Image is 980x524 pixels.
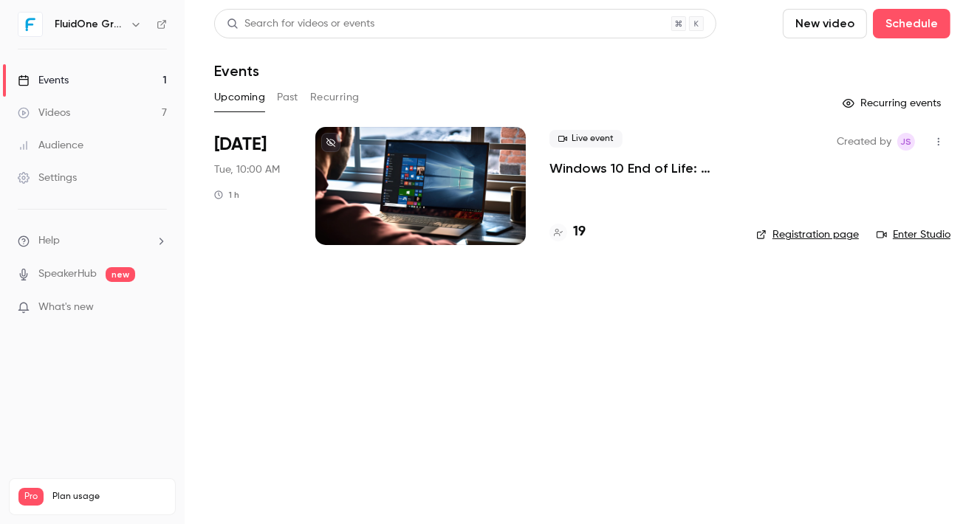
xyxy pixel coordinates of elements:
[310,86,360,109] button: Recurring
[873,9,950,38] button: Schedule
[18,233,167,249] li: help-dropdown-opener
[837,133,891,151] span: Created by
[52,491,166,503] span: Plan usage
[18,13,42,36] img: FluidOne Group
[214,62,259,80] h1: Events
[214,133,267,156] span: [DATE]
[18,73,69,88] div: Events
[18,488,44,506] span: Pro
[573,222,586,242] h4: 19
[214,127,292,245] div: Sep 9 Tue, 10:00 AM (Europe/London)
[38,233,60,249] span: Help
[277,86,298,109] button: Past
[38,266,97,282] a: SpeakerHub
[549,159,733,177] a: Windows 10 End of Life: Upgrading to Windows 11 & the Added Value of Business Premium
[18,138,83,153] div: Audience
[106,267,135,282] span: new
[214,189,239,201] div: 1 h
[214,162,280,177] span: Tue, 10:00 AM
[18,106,70,120] div: Videos
[55,17,124,32] h6: FluidOne Group
[783,9,867,38] button: New video
[756,227,859,242] a: Registration page
[549,222,586,242] a: 19
[877,227,950,242] a: Enter Studio
[901,133,912,151] span: JS
[214,86,265,109] button: Upcoming
[38,300,94,315] span: What's new
[897,133,915,151] span: Josh Slinger
[18,170,77,185] div: Settings
[549,130,623,148] span: Live event
[149,301,167,314] iframe: Noticeable Trigger
[836,92,950,115] button: Recurring events
[227,16,374,32] div: Search for videos or events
